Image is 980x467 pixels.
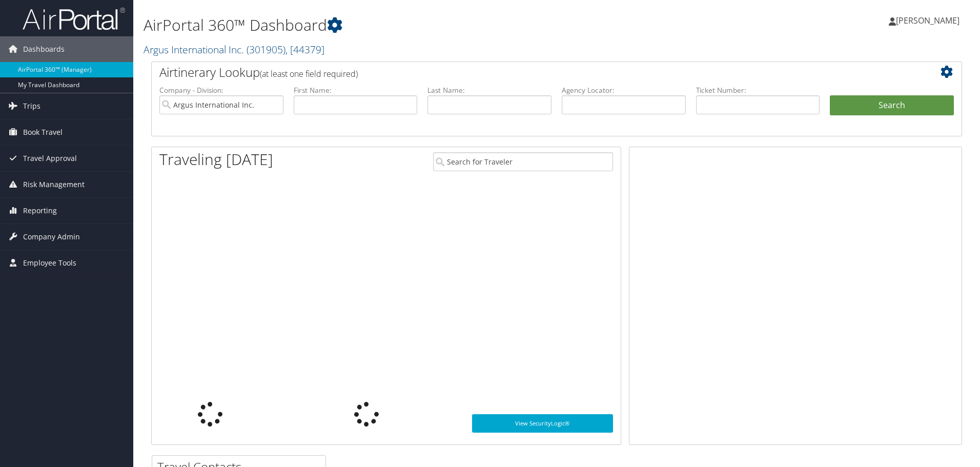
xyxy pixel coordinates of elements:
label: First Name: [294,85,418,95]
span: (at least one field required) [260,68,358,79]
h1: AirPortal 360™ Dashboard [144,14,695,36]
span: Trips [23,93,40,119]
label: Last Name: [427,85,552,95]
span: Book Travel [23,119,63,145]
label: Company - Division: [159,85,283,95]
span: [PERSON_NAME] [896,15,959,26]
span: Travel Approval [23,146,77,171]
button: Search [830,95,954,116]
span: Company Admin [23,224,80,250]
h2: Airtinerary Lookup [159,64,886,81]
h1: Traveling [DATE] [159,149,273,170]
span: Reporting [23,198,57,224]
label: Ticket Number: [696,85,820,95]
span: Risk Management [23,172,85,197]
a: View SecurityLogic® [472,414,613,433]
a: [PERSON_NAME] [889,5,970,36]
span: ( 301905 ) [247,43,285,56]
input: Search for Traveler [433,152,613,171]
span: Employee Tools [23,250,76,276]
img: airportal-logo.png [23,7,125,31]
span: Dashboards [23,36,65,62]
span: , [ 44379 ] [285,43,324,56]
label: Agency Locator: [562,85,686,95]
a: Argus International Inc. [144,43,324,56]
